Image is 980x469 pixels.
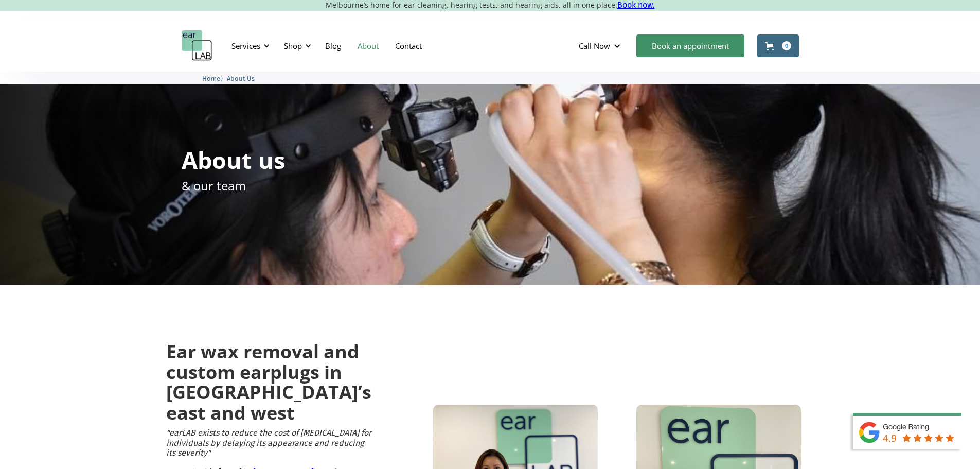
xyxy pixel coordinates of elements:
div: Services [225,30,273,61]
a: home [182,30,212,61]
div: 0 [782,41,791,50]
div: Call Now [579,41,610,51]
div: Shop [278,30,314,61]
a: Contact [387,31,430,61]
div: Call Now [571,30,631,61]
em: "earLAB exists to reduce the cost of [MEDICAL_DATA] for individuals by delaying its appearance an... [166,428,371,457]
h1: About us [182,148,285,171]
p: & our team [182,177,246,195]
a: Blog [317,31,349,61]
a: Open cart [757,34,799,57]
span: About Us [227,75,255,82]
h2: Ear wax removal and custom earplugs in [GEOGRAPHIC_DATA]’s east and west [166,341,371,423]
a: Book an appointment [636,34,744,57]
span: Home [202,75,220,82]
li: 〉 [202,73,227,84]
div: Services [231,41,260,51]
a: Home [202,73,220,83]
a: About [349,31,387,61]
div: Shop [284,41,302,51]
a: About Us [227,73,255,83]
